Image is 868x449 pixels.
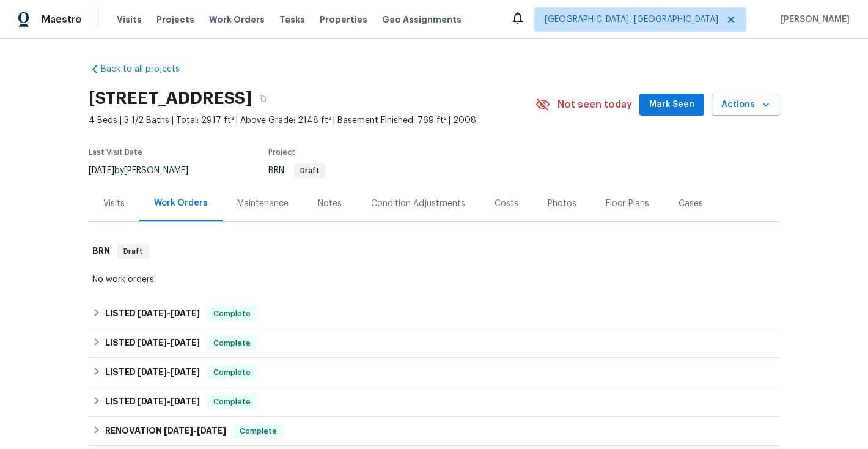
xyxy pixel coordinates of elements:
span: Work Orders [209,13,265,26]
h6: LISTED [105,306,200,321]
span: Complete [208,366,256,379]
span: [PERSON_NAME] [776,13,850,26]
span: [DATE] [171,338,200,347]
span: Complete [235,425,282,437]
div: Maintenance [237,198,289,210]
span: Project [268,149,295,156]
span: [DATE] [171,368,200,376]
span: Visits [117,13,142,26]
span: 4 Beds | 3 1/2 Baths | Total: 2917 ft² | Above Grade: 2148 ft² | Basement Finished: 769 ft² | 2008 [89,114,535,127]
div: No work orders. [92,273,776,286]
span: - [164,426,226,435]
a: Back to all projects [89,63,206,75]
h6: RENOVATION [105,424,226,439]
span: [DATE] [171,309,200,317]
div: Condition Adjustments [371,198,465,210]
span: Actions [721,97,770,113]
button: Copy Address [252,87,274,109]
div: LISTED [DATE]-[DATE]Complete [89,299,779,328]
div: Visits [103,198,125,210]
h2: [STREET_ADDRESS] [89,92,252,105]
span: Draft [119,245,148,258]
span: Mark Seen [649,97,694,113]
span: Geo Assignments [382,13,462,26]
span: Complete [208,337,256,349]
button: Actions [712,94,779,116]
span: - [138,338,200,347]
span: Projects [156,13,194,26]
div: Work Orders [154,197,208,209]
div: LISTED [DATE]-[DATE]Complete [89,387,779,417]
div: Photos [548,198,576,210]
span: [DATE] [171,397,200,406]
span: [GEOGRAPHIC_DATA], [GEOGRAPHIC_DATA] [545,13,718,26]
span: [DATE] [138,397,167,406]
div: Notes [318,198,342,210]
h6: LISTED [105,336,200,351]
div: Floor Plans [606,198,649,210]
div: by [PERSON_NAME] [89,163,203,178]
div: BRN Draft [89,232,779,271]
div: RENOVATION [DATE]-[DATE]Complete [89,417,779,446]
span: [DATE] [89,166,114,175]
div: Costs [495,198,518,210]
span: Last Visit Date [89,149,142,156]
button: Mark Seen [639,94,704,116]
span: Tasks [279,15,305,24]
div: Cases [679,198,703,210]
span: - [138,397,200,406]
span: - [138,368,200,376]
span: [DATE] [197,426,226,435]
span: Properties [320,13,367,26]
span: Not seen today [557,98,632,111]
h6: LISTED [105,365,200,380]
span: Draft [295,167,325,174]
div: LISTED [DATE]-[DATE]Complete [89,328,779,358]
span: BRN [268,166,326,175]
span: [DATE] [138,338,167,347]
div: LISTED [DATE]-[DATE]Complete [89,358,779,387]
h6: BRN [92,244,110,259]
span: Maestro [42,13,82,26]
span: [DATE] [138,309,167,317]
span: - [138,309,200,317]
span: [DATE] [164,426,193,435]
span: Complete [208,308,256,320]
h6: LISTED [105,395,200,409]
span: Complete [208,396,256,408]
span: [DATE] [138,368,167,376]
